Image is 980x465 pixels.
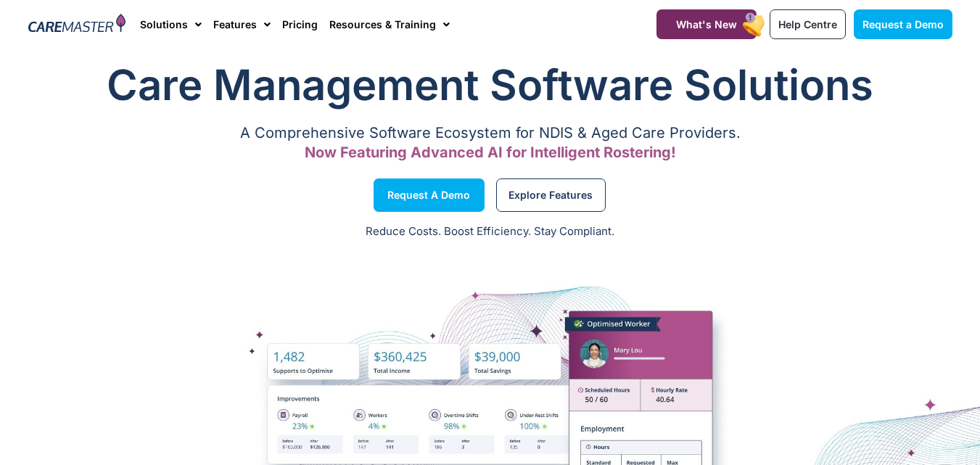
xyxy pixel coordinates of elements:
h1: Care Management Software Solutions [28,56,952,114]
a: What's New [656,9,757,39]
img: CareMaster Logo [28,14,126,36]
a: Explore Features [496,178,606,212]
p: A Comprehensive Software Ecosystem for NDIS & Aged Care Providers. [28,128,952,138]
p: Reduce Costs. Boost Efficiency. Stay Compliant. [9,223,971,240]
span: Now Featuring Advanced AI for Intelligent Rostering! [305,144,676,161]
span: Request a Demo [387,192,470,199]
span: Explore Features [508,192,593,199]
span: What's New [676,18,737,30]
span: Request a Demo [862,18,944,30]
span: Help Centre [778,18,837,30]
a: Request a Demo [374,178,485,212]
a: Help Centre [770,9,846,39]
a: Request a Demo [854,9,952,39]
